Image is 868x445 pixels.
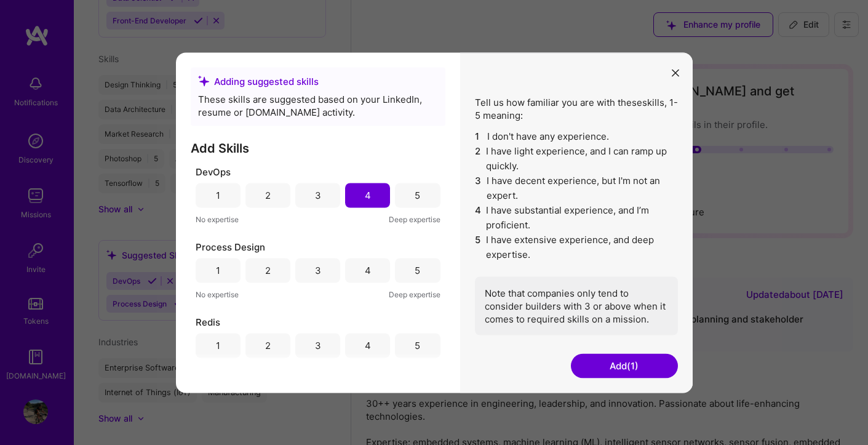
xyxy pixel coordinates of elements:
[216,264,220,277] div: 1
[315,339,321,352] div: 3
[196,165,231,178] span: DevOps
[389,287,440,300] span: Deep expertise
[196,363,239,375] span: No expertise
[475,276,678,335] div: Note that companies only tend to consider builders with 3 or above when it comes to required skil...
[216,339,220,352] div: 1
[475,202,482,232] span: 4
[415,189,420,202] div: 5
[216,189,220,202] div: 1
[475,143,482,173] span: 2
[475,129,678,143] li: I don't have any experience.
[389,363,440,375] span: Deep expertise
[571,353,678,378] button: Add(1)
[176,52,693,393] div: modal
[198,92,438,118] div: These skills are suggested based on your LinkedIn, resume or [DOMAIN_NAME] activity.
[265,189,271,202] div: 2
[265,264,271,277] div: 2
[475,173,678,202] li: I have decent experience, but I'm not an expert.
[198,76,209,87] i: icon SuggestedTeams
[415,339,420,352] div: 5
[265,339,271,352] div: 2
[672,70,679,77] i: icon Close
[196,287,239,300] span: No expertise
[475,232,482,262] span: 5
[196,212,239,225] span: No expertise
[475,173,482,202] span: 3
[315,264,321,277] div: 3
[365,189,371,202] div: 4
[475,95,678,335] div: Tell us how familiar you are with these skills , 1-5 meaning:
[196,315,220,328] span: Redis
[315,189,321,202] div: 3
[198,74,438,87] div: Adding suggested skills
[365,264,371,277] div: 4
[475,129,482,143] span: 1
[365,339,371,352] div: 4
[475,232,678,262] li: I have extensive experience, and deep expertise.
[196,240,265,253] span: Process Design
[389,212,440,225] span: Deep expertise
[475,143,678,173] li: I have light experience, and I can ramp up quickly.
[475,202,678,232] li: I have substantial experience, and I’m proficient.
[415,264,420,277] div: 5
[191,140,445,155] h3: Add Skills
